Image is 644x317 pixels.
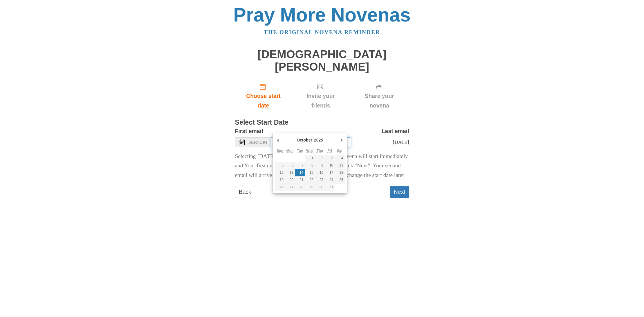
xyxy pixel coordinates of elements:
label: First email [235,126,263,136]
abbr: Monday [286,149,294,153]
button: 30 [315,184,325,191]
a: Back [235,186,255,198]
div: Click "Next" to confirm your start date first. [292,79,349,113]
abbr: Friday [327,149,332,153]
div: October [296,136,313,144]
button: 1 [305,155,315,162]
button: 17 [325,169,335,176]
button: 18 [335,169,344,176]
button: 5 [275,162,285,169]
a: Pray More Novenas [233,4,411,26]
abbr: Tuesday [297,149,303,153]
button: 13 [285,169,295,176]
button: 4 [335,155,344,162]
button: 3 [325,155,335,162]
button: 14 [295,169,305,176]
button: 2 [315,155,325,162]
div: Click "Next" to confirm your start date first. [350,79,409,113]
button: Previous Month [275,136,281,144]
button: 24 [325,176,335,184]
button: 19 [275,176,285,184]
button: 15 [305,169,315,176]
button: 26 [275,184,285,191]
abbr: Sunday [277,149,283,153]
label: Last email [382,126,409,136]
abbr: Thursday [317,149,323,153]
button: Next [390,186,409,198]
button: 21 [295,176,305,184]
p: Selecting [DATE] as the start date means Your novena will start immediately and Your first email ... [235,152,409,180]
button: 25 [335,176,344,184]
button: 29 [305,184,315,191]
button: 12 [275,169,285,176]
button: 28 [295,184,305,191]
button: 9 [315,162,325,169]
button: 31 [325,184,335,191]
button: 8 [305,162,315,169]
div: 2025 [313,136,324,144]
input: Use the arrow keys to pick a date [271,137,351,147]
span: Share your novena [356,91,403,110]
button: 10 [325,162,335,169]
button: Next Month [339,136,345,144]
span: Select Date [249,140,267,144]
span: Choose start date [241,91,286,110]
h1: [DEMOGRAPHIC_DATA][PERSON_NAME] [235,48,409,73]
button: 27 [285,184,295,191]
abbr: Saturday [337,149,342,153]
abbr: Wednesday [306,149,313,153]
button: 7 [295,162,305,169]
button: 6 [285,162,295,169]
a: Choose start date [235,79,292,113]
button: 20 [285,176,295,184]
span: [DATE] [393,139,409,145]
a: The original novena reminder [264,29,380,35]
button: 11 [335,162,344,169]
button: 16 [315,169,325,176]
button: 23 [315,176,325,184]
span: Invite your friends [297,91,344,110]
h3: Select Start Date [235,119,409,126]
button: 22 [305,176,315,184]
